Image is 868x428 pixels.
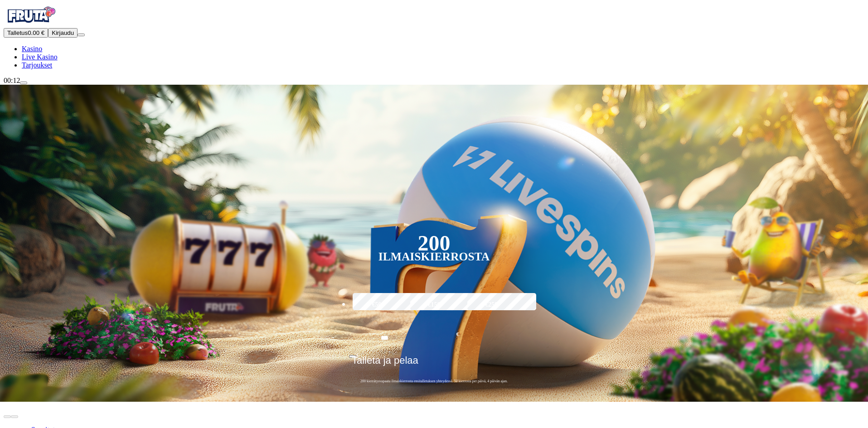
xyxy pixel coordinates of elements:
[4,77,20,84] span: 00:12
[4,4,58,26] img: Fruta
[22,53,58,61] span: Live Kasino
[349,354,519,373] button: Talleta ja pelaa
[52,29,74,36] span: Kirjaudu
[22,61,52,69] span: Tarjoukset
[7,29,28,36] span: Talletus
[22,53,58,61] a: poker-chip iconLive Kasino
[356,352,359,357] span: €
[408,292,461,318] label: €150
[78,34,85,36] button: menu
[352,355,418,373] span: Talleta ja pelaa
[11,415,18,418] button: next slide
[48,28,78,38] button: Kirjaudu
[4,28,48,38] button: Talletusplus icon0.00 €
[4,4,864,69] nav: Primary
[4,20,58,28] a: Fruta
[456,330,459,339] span: €
[22,45,42,53] span: Kasino
[417,238,450,249] div: 200
[20,82,27,84] button: live-chat
[350,292,403,318] label: €50
[28,29,44,36] span: 0.00 €
[22,61,52,69] a: gift-inverted iconTarjoukset
[465,292,518,318] label: €250
[4,415,11,418] button: prev slide
[378,251,490,262] div: Ilmaiskierrosta
[22,45,42,53] a: diamond iconKasino
[349,379,519,384] span: 200 kierrätysvapaata ilmaiskierrosta ensitalletuksen yhteydessä. 50 kierrosta per päivä, 4 päivän...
